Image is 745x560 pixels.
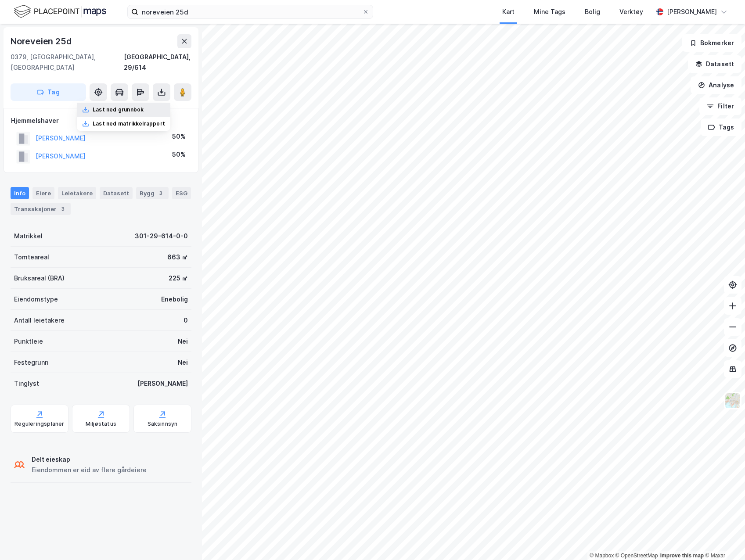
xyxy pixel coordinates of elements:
[169,273,188,284] div: 225 ㎡
[688,55,741,73] button: Datasett
[58,187,96,199] div: Leietakere
[11,115,191,126] div: Hjemmelshaver
[615,553,658,559] a: OpenStreetMap
[58,205,67,213] div: 3
[14,294,58,305] div: Eiendomstype
[585,7,600,17] div: Bolig
[184,315,188,326] div: 0
[14,273,65,284] div: Bruksareal (BRA)
[11,52,124,73] div: 0379, [GEOGRAPHIC_DATA], [GEOGRAPHIC_DATA]
[11,187,29,199] div: Info
[11,34,73,48] div: Noreveien 25d
[172,149,186,160] div: 50%
[691,76,741,94] button: Analyse
[14,336,43,347] div: Punktleie
[156,189,165,197] div: 3
[14,252,49,262] div: Tomteareal
[172,131,186,142] div: 50%
[14,357,48,368] div: Festegrunn
[86,420,116,427] div: Miljøstatus
[667,7,717,17] div: [PERSON_NAME]
[660,553,704,559] a: Improve this map
[148,420,178,427] div: Saksinnsyn
[32,465,147,475] div: Eiendommen er eid av flere gårdeiere
[701,118,741,136] button: Tags
[32,187,54,199] div: Eiere
[701,518,745,560] iframe: Chat Widget
[93,106,144,113] div: Last ned grunnbok
[14,378,39,389] div: Tinglyst
[619,7,643,17] div: Verktøy
[11,83,86,101] button: Tag
[11,203,71,215] div: Transaksjoner
[32,454,147,465] div: Delt eieskap
[135,231,188,241] div: 301-29-614-0-0
[178,336,188,347] div: Nei
[14,231,43,241] div: Matrikkel
[699,97,741,115] button: Filter
[138,5,362,18] input: Søk på adresse, matrikkel, gårdeiere, leietakere eller personer
[724,392,741,409] img: Z
[14,315,65,326] div: Antall leietakere
[167,252,188,262] div: 663 ㎡
[93,120,165,127] div: Last ned matrikkelrapport
[682,34,741,52] button: Bokmerker
[502,7,515,17] div: Kart
[14,420,64,427] div: Reguleringsplaner
[100,187,133,199] div: Datasett
[124,52,191,73] div: [GEOGRAPHIC_DATA], 29/614
[137,378,188,389] div: [PERSON_NAME]
[161,294,188,305] div: Enebolig
[136,187,169,199] div: Bygg
[534,7,565,17] div: Mine Tags
[590,553,614,559] a: Mapbox
[14,4,106,19] img: logo.f888ab2527a4732fd821a326f86c7f29.svg
[178,357,188,368] div: Nei
[172,187,191,199] div: ESG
